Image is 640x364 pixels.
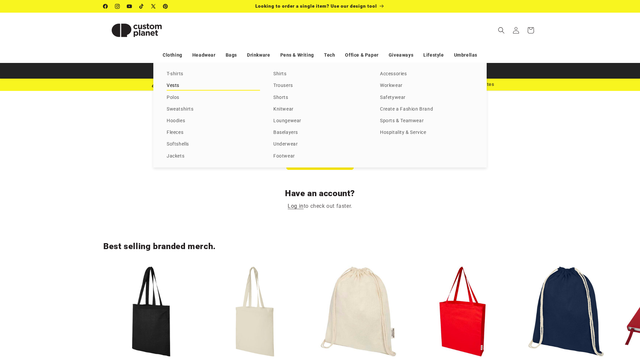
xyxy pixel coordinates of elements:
span: Looking to order a single item? Use our design tool [255,3,377,9]
a: Jackets [167,152,260,161]
a: Giveaways [389,49,413,61]
a: Vests [167,81,260,90]
a: Safetywear [380,93,473,102]
a: Baselayers [273,128,367,137]
a: Pens & Writing [280,49,314,61]
a: Hospitality & Service [380,128,473,137]
a: Underwear [273,140,367,149]
a: Loungewear [273,117,367,126]
a: Drinkware [247,49,270,61]
h2: Have an account? [103,188,537,199]
a: Sweatshirts [167,105,260,114]
h2: Best selling branded merch. [103,241,537,252]
a: Log in [288,201,304,211]
a: Footwear [273,152,367,161]
a: Custom Planet [101,13,173,48]
img: Custom Planet [103,15,170,45]
a: Softshells [167,140,260,149]
a: Lifestyle [423,49,444,61]
a: Polos [167,93,260,102]
a: Trousers [273,81,367,90]
iframe: Chat Widget [607,332,640,364]
a: Clothing [163,49,182,61]
a: Shirts [273,70,367,79]
summary: Search [494,23,509,38]
a: Fleeces [167,128,260,137]
p: to check out faster. [103,201,537,211]
a: Headwear [192,49,216,61]
a: Bags [226,49,237,61]
a: Hoodies [167,117,260,126]
a: Tech [324,49,335,61]
a: T-shirts [167,70,260,79]
a: Umbrellas [454,49,477,61]
a: Workwear [380,81,473,90]
a: Accessories [380,70,473,79]
a: Shorts [273,93,367,102]
a: Knitwear [273,105,367,114]
a: Office & Paper [345,49,378,61]
a: Create a Fashion Brand [380,105,473,114]
a: Sports & Teamwear [380,117,473,126]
